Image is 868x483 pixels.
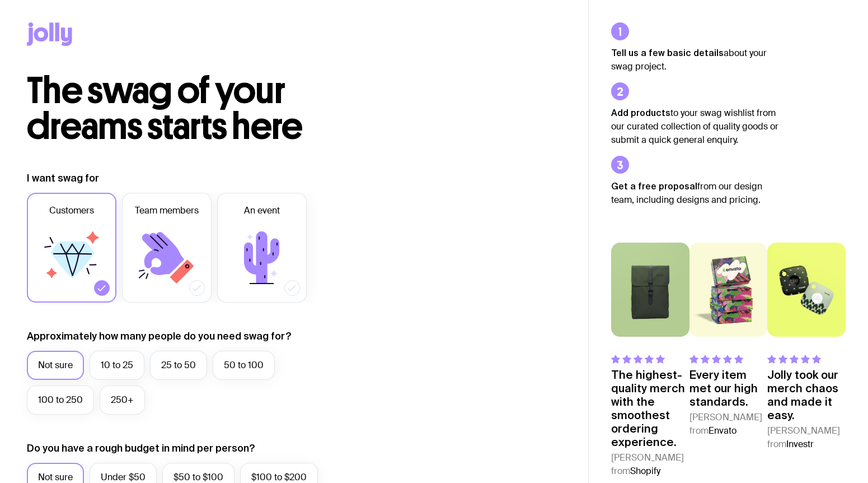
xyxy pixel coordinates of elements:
[27,68,303,148] span: The swag of your dreams starts here
[611,108,670,118] strong: Add products
[611,179,779,207] p: from our design team, including designs and pricing.
[611,46,779,73] p: about your swag project.
[611,106,779,147] p: to your swag wishlist from our curated collection of quality goods or submit a quick general enqu...
[611,48,724,58] strong: Tell us a few basic details
[630,465,660,477] span: Shopify
[611,451,689,478] cite: [PERSON_NAME] from
[213,351,275,380] label: 50 to 100
[689,411,768,438] cite: [PERSON_NAME] from
[767,424,846,451] cite: [PERSON_NAME] from
[27,442,255,455] label: Do you have a rough budget in mind per person?
[150,351,207,380] label: 25 to 50
[27,171,99,185] label: I want swag for
[27,351,84,380] label: Not sure
[767,368,846,422] p: Jolly took our merch chaos and made it easy.
[709,425,736,436] span: Envato
[27,386,94,415] label: 100 to 250
[244,204,280,217] span: An event
[100,386,145,415] label: 250+
[611,181,697,191] strong: Get a free proposal
[786,438,814,450] span: Investr
[49,204,94,217] span: Customers
[611,368,689,449] p: The highest-quality merch with the smoothest ordering experience.
[27,329,292,343] label: Approximately how many people do you need swag for?
[689,368,768,408] p: Every item met our high standards.
[90,351,144,380] label: 10 to 25
[135,204,199,217] span: Team members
